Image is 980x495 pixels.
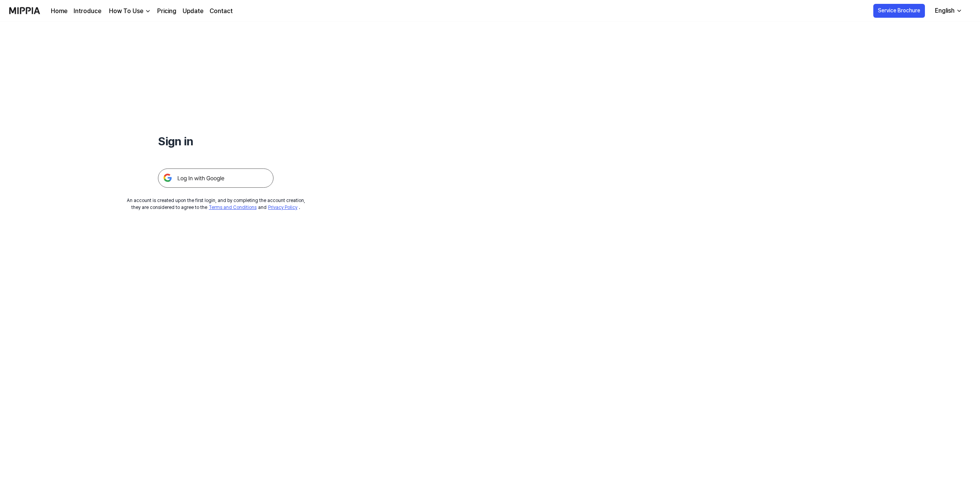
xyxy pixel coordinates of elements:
button: Service Brochure [873,4,925,18]
a: Pricing [157,7,176,16]
img: down [145,8,151,14]
div: An account is created upon the first login, and by completing the account creation, they are cons... [127,197,305,211]
a: Privacy Policy [268,205,297,210]
img: 구글 로그인 버튼 [158,168,274,188]
a: Introduce [74,7,101,16]
div: How To Use [107,7,145,16]
a: Terms and Conditions [209,205,257,210]
a: Update [183,7,203,16]
a: Home [51,7,67,16]
button: How To Use [107,7,151,16]
div: English [933,6,956,15]
a: Contact [210,7,233,16]
h1: Sign in [158,133,274,150]
button: English [929,3,967,19]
